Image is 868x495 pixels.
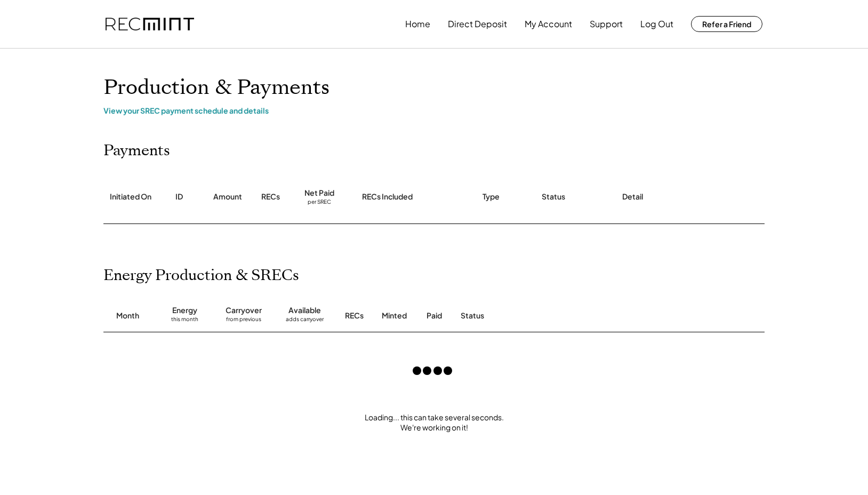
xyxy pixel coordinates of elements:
div: Net Paid [304,188,334,198]
div: per SREC [308,198,331,206]
div: RECs Included [362,191,413,202]
div: Minted [382,310,407,321]
div: Amount [213,191,242,202]
div: from previous [226,316,261,326]
button: Log Out [640,13,673,35]
div: adds carryover [286,316,324,326]
h1: Production & Payments [103,75,765,100]
button: My Account [525,13,572,35]
div: View your SREC payment schedule and details [103,106,765,115]
button: Home [405,13,430,35]
div: ID [175,191,183,202]
div: Detail [622,191,643,202]
button: Refer a Friend [691,16,762,32]
div: this month [171,316,198,326]
img: recmint-logotype%403x.png [106,18,194,31]
div: Month [116,310,139,321]
div: Available [288,305,321,316]
button: Support [590,13,623,35]
div: RECs [261,191,280,202]
div: Carryover [226,305,262,316]
div: Type [483,191,500,202]
h2: Payments [103,142,170,160]
div: Loading... this can take several seconds. We're working on it! [93,412,775,433]
div: Status [461,310,642,321]
div: Initiated On [110,191,151,202]
div: Energy [172,305,197,316]
h2: Energy Production & SRECs [103,267,299,285]
div: Paid [427,310,442,321]
button: Direct Deposit [448,13,507,35]
div: RECs [345,310,364,321]
div: Status [542,191,565,202]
